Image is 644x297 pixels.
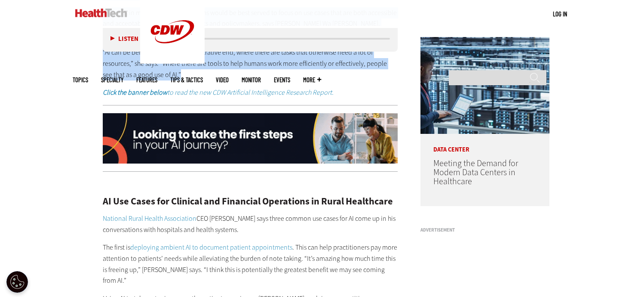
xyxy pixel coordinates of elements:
div: User menu [553,9,567,19]
a: Log in [553,10,567,18]
a: Features [136,77,157,83]
a: National Rural Health Association [103,214,196,223]
a: deploying ambient AI to document patient appointments [130,243,292,252]
a: CDW [140,57,205,66]
p: The first is . This can help practitioners pay more attention to patients’ needs while alleviatin... [103,242,398,286]
h3: Advertisement [420,228,549,232]
a: Events [274,77,290,83]
div: Cookie Settings [6,271,28,293]
a: Video [216,77,229,83]
p: CEO [PERSON_NAME] says three common use cases for AI come up in his conversations with hospitals ... [103,213,398,235]
img: engineer with laptop overlooking data center [420,37,549,134]
span: More [303,77,321,83]
p: Data Center [420,134,549,153]
span: Topics [73,77,88,83]
a: MonITor [242,77,261,83]
a: Meeting the Demand for Modern Data Centers in Healthcare [433,158,518,187]
img: XS_Q225_AI_cta_desktop01 [103,113,398,164]
a: Tips & Tactics [170,77,203,83]
h2: AI Use Cases for Clinical and Financial Operations in Rural Healthcare [103,197,398,206]
img: Home [75,9,127,17]
span: Specialty [101,77,123,83]
button: Open Preferences [6,271,28,293]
